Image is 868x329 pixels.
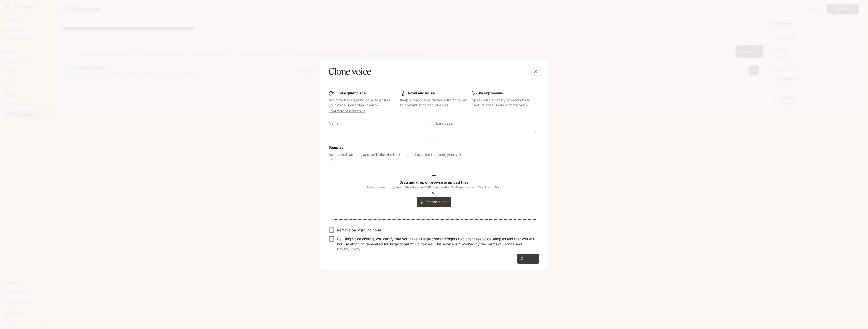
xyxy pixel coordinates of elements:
b: or [432,190,436,194]
span: Accepts: wav, mp3, webm. Max file size: 4MB. File duration 5 to 15 seconds long. Maximum 3 files. [366,185,502,190]
p: Speak with a variety of emotions to capture the full range of the voice. [472,98,539,108]
a: Privacy Policy [337,247,360,251]
b: Be expressive [479,91,503,95]
button: Record audio [417,197,451,207]
b: Avoid mic noise [407,91,435,95]
div: ​ [436,129,539,134]
b: Drag and drop or browse to upload files [400,180,468,184]
h6: Samples [329,145,539,150]
h5: Clone voice [329,65,371,78]
button: Continue [517,254,539,264]
a: Read more best practices [329,109,365,113]
p: Minimize background noise to ensure your voice is captured clearly. [329,98,396,108]
a: Terms of Service [487,242,515,246]
p: Add up to 3 samples, and we'll pick the best one, and use that to create your voice [329,152,539,157]
p: Keep a reasonable distance from the mic to prevent echo and plosives. [400,98,468,108]
p: Remove background noise [337,228,381,233]
p: By using voice cloning, you certify that you have all legal consents/rights to clone these voice ... [337,236,535,252]
b: Find a quiet place [336,91,366,95]
p: Language [436,122,453,125]
p: Name [329,122,338,125]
